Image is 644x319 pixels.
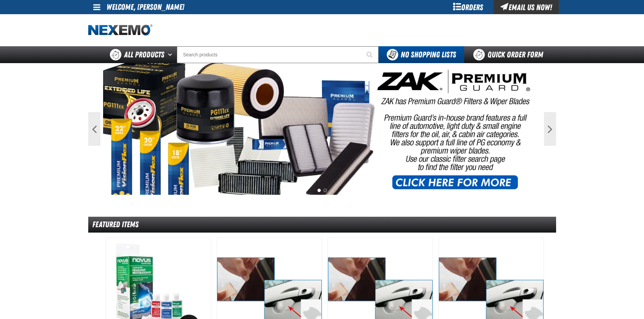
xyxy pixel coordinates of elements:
[103,63,541,195] img: PG Filters & Wipers
[401,50,456,59] span: No Shopping Lists
[317,189,321,192] button: 1 of 2
[464,46,556,63] a: Quick Order Form
[88,24,152,36] img: Nexemo logo
[88,217,556,233] div: Featured Items
[362,46,379,63] button: Start Searching
[166,46,177,63] button: Open All Products pages
[177,46,379,63] input: Search
[124,49,164,61] span: All Products
[544,112,556,146] button: Next
[324,189,327,192] button: 2 of 2
[88,112,100,146] button: Previous
[379,46,464,63] button: You do not have available Shopping Lists. Open to Create a New List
